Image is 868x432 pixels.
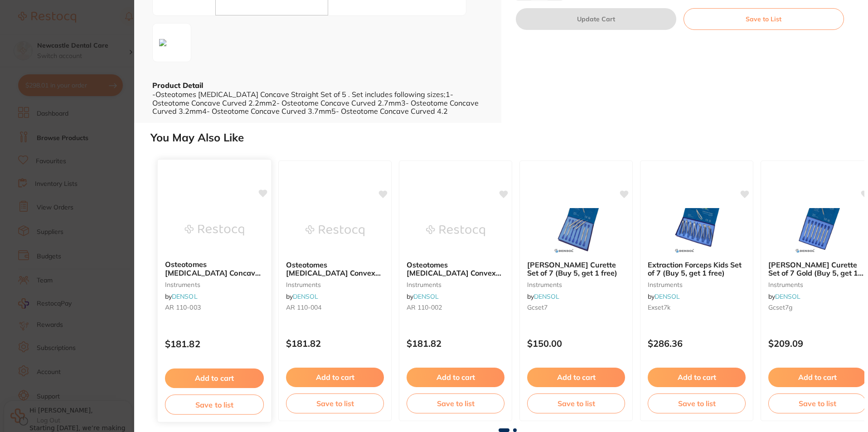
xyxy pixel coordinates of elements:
button: Add to cart [768,368,866,387]
small: instruments [648,281,746,288]
span: by [407,292,439,301]
b: Product Detail [152,81,203,90]
button: Save to list [407,393,504,413]
p: $150.00 [527,338,625,349]
p: $181.82 [165,339,264,349]
button: Add to cart [165,369,264,388]
span: by [527,292,559,301]
b: Gracey Curette Set of 7 Gold (Buy 5, get 1 free) [768,261,866,277]
small: instruments [165,281,264,288]
small: gcset7g [768,304,866,311]
img: Osteotomes Sinus lift Concave Curved Set of 5 (Buy 5, get 1 free) [184,207,244,253]
img: Gracey Curette Set of 7 (Buy 5, get 1 free) [547,208,606,253]
button: Add to cart [286,368,384,387]
small: gcset7 [527,304,625,311]
small: instruments [286,281,384,288]
button: Save to list [768,393,866,413]
div: Hi [PERSON_NAME], ​ Starting [DATE], we’re making some updates to our product offerings on the Re... [29,19,126,277]
button: Add to cart [648,368,746,387]
a: DENSOL [293,292,318,301]
img: Osteotomes Sinus lift Convex Curved Set of 5 (Buy 5, get 1 free) [426,208,485,253]
small: instruments [407,281,504,288]
button: Add to cart [527,368,625,387]
small: AR 110-004 [286,304,384,311]
p: $181.82 [407,338,504,349]
a: DENSOL [655,292,680,301]
b: Osteotomes Sinus lift Convex Straight Set of 5 (Buy 5, get 1 free) [286,261,384,277]
div: -Osteotomes [MEDICAL_DATA] Concave Straight Set of 5 . Set includes following sizes;1- Osteotome ... [152,90,483,115]
span: by [165,292,198,301]
h2: You May Also Like [150,131,864,144]
img: Profile image for Restocq [10,22,25,36]
img: Osteotomes Sinus lift Convex Straight Set of 5 (Buy 5, get 1 free) [305,208,364,253]
a: DENSOL [775,292,800,301]
button: Save to List [684,8,844,30]
span: by [286,292,318,301]
button: Save to list [527,393,625,413]
img: Gracey Curette Set of 7 Gold (Buy 5, get 1 free) [788,208,847,253]
span: by [768,292,800,301]
p: $209.09 [768,338,866,349]
a: DENSOL [172,292,198,301]
b: Extraction Forceps Kids Set of 7 (Buy 5, get 1 free) [648,261,746,277]
a: DENSOL [534,292,559,301]
small: instruments [527,281,625,288]
small: AR 110-003 [165,304,264,311]
b: Gracey Curette Set of 7 (Buy 5, get 1 free) [527,261,625,277]
b: Osteotomes Sinus lift Concave Curved Set of 5 (Buy 5, get 1 free) [165,260,264,277]
a: DENSOL [413,292,439,301]
img: Extraction Forceps Kids Set of 7 (Buy 5, get 1 free) [667,208,726,253]
small: AR 110-002 [407,304,504,311]
div: Message content [29,19,126,155]
p: $286.36 [648,338,746,349]
button: Save to list [286,393,384,413]
img: U2V0LW9mLTUuanBn [155,35,170,50]
p: $181.82 [286,338,384,349]
button: Save to list [648,393,746,413]
div: message notification from Restocq, 6d ago. Hi Sam, ​ Starting 11 August, we’re making some update... [4,14,132,173]
small: exset7k [648,304,746,311]
b: Osteotomes Sinus lift Convex Curved Set of 5 (Buy 5, get 1 free) [407,261,504,277]
span: by [648,292,680,301]
p: Message from Restocq, sent 6d ago [29,159,126,167]
button: Save to list [165,394,264,415]
button: Add to cart [407,368,504,387]
small: instruments [768,281,866,288]
button: Update Cart [516,8,676,30]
